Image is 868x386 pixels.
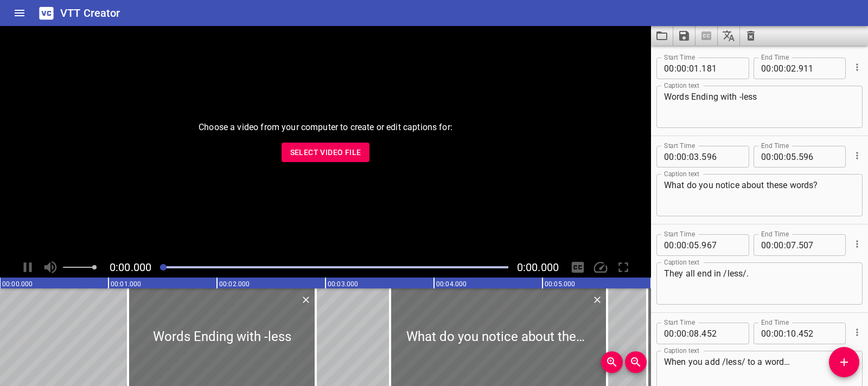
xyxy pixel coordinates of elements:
text: 00:00.000 [2,280,33,288]
button: Delete [590,293,604,307]
input: 01 [689,57,699,79]
span: : [784,146,786,168]
span: : [674,57,676,79]
button: Select Video File [282,143,370,163]
span: : [771,57,774,79]
input: 00 [676,323,687,344]
button: Save captions to file [673,26,695,46]
input: 00 [664,57,674,79]
input: 05 [689,234,699,256]
text: 00:04.000 [436,280,467,288]
span: : [687,57,689,79]
span: . [796,57,799,79]
text: 00:02.000 [219,280,250,288]
p: Choose a video from your computer to create or edit captions for: [199,121,452,134]
button: Load captions from file [651,26,673,46]
input: 00 [664,234,674,256]
input: 10 [786,323,796,344]
span: . [699,234,701,256]
button: Add Cue [829,347,859,377]
input: 03 [689,146,699,168]
button: Delete [299,293,313,307]
span: . [796,146,799,168]
span: : [674,146,676,168]
span: : [687,146,689,168]
div: Cue Options [850,318,863,346]
button: Cue Options [850,237,864,251]
svg: Translate captions [722,29,735,42]
div: Delete Cue [590,293,603,307]
input: 00 [774,146,784,168]
input: 00 [676,57,687,79]
input: 00 [761,234,771,256]
input: 08 [689,323,699,344]
button: Cue Options [850,149,864,163]
button: Cue Options [850,325,864,339]
span: : [771,234,774,256]
span: . [699,57,701,79]
svg: Clear captions [744,29,757,42]
input: 596 [701,146,741,168]
input: 00 [761,57,771,79]
text: 00:01.000 [111,280,141,288]
span: : [687,323,689,344]
span: Current Time [110,261,151,274]
input: 452 [701,323,741,344]
input: 00 [676,146,687,168]
div: Cue Options [850,53,863,81]
div: Toggle Full Screen [613,257,634,278]
span: Select a video in the pane to the left, then you can automatically extract captions. [695,26,718,46]
input: 05 [786,146,796,168]
input: 00 [761,146,771,168]
input: 00 [774,234,784,256]
input: 00 [676,234,687,256]
span: : [784,323,786,344]
button: Translate captions [718,26,740,46]
svg: Load captions from file [655,29,668,42]
textarea: What do you notice about these words? [664,180,855,211]
input: 967 [701,234,741,256]
div: Play progress [160,266,508,268]
text: 00:03.000 [328,280,358,288]
input: 00 [664,146,674,168]
button: Zoom In [601,351,623,373]
span: Select Video File [290,146,361,159]
span: : [674,323,676,344]
button: Cue Options [850,60,864,74]
input: 507 [799,234,838,256]
div: Cue Options [850,141,863,170]
input: 00 [761,323,771,344]
span: Video Duration [517,261,559,274]
span: : [784,234,786,256]
div: Playback Speed [590,257,611,278]
textarea: They all end in /less/. [664,268,855,299]
input: 452 [799,323,838,344]
input: 02 [786,57,796,79]
input: 181 [701,57,741,79]
h6: VTT Creator [60,4,120,22]
span: . [796,323,799,344]
div: Cue Options [850,230,863,258]
span: . [699,323,701,344]
span: : [674,234,676,256]
input: 00 [774,323,784,344]
span: . [796,234,799,256]
span: : [687,234,689,256]
button: Clear captions [740,26,762,46]
button: Zoom Out [625,351,647,373]
span: . [699,146,701,168]
textarea: Words Ending with -less [664,92,855,123]
span: : [771,146,774,168]
input: 00 [774,57,784,79]
input: 07 [786,234,796,256]
span: : [784,57,786,79]
input: 00 [664,323,674,344]
svg: Save captions to file [678,29,691,42]
div: Delete Cue [299,293,311,307]
input: 596 [799,146,838,168]
span: : [771,323,774,344]
input: 911 [799,57,838,79]
text: 00:05.000 [545,280,575,288]
div: Hide/Show Captions [567,257,588,278]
